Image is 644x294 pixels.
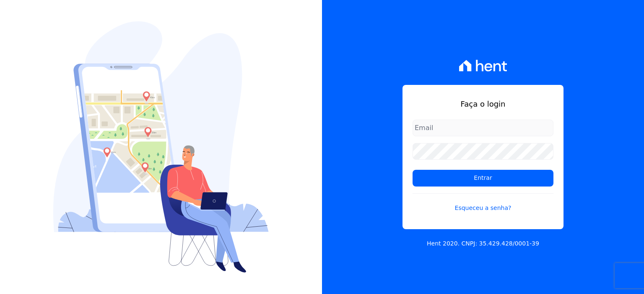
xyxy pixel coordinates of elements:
[413,193,553,212] a: Esqueceu a senha?
[413,98,553,110] h1: Faça o login
[53,21,269,273] img: Login
[427,239,539,248] p: Hent 2020. CNPJ: 35.429.428/0001-39
[413,120,553,136] input: Email
[413,170,553,187] input: Entrar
